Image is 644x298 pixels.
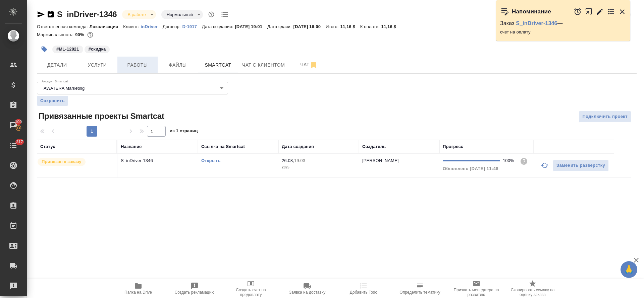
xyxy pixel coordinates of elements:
p: 26.08, [282,158,294,163]
button: Подключить проект [579,111,631,123]
button: Папка на Drive [110,279,166,298]
span: Заменить разверстку [556,162,605,169]
span: Призвать менеджера по развитию [452,288,500,297]
span: из 1 страниц [170,127,198,137]
div: Дата создания [282,143,314,150]
div: Ссылка на Smartcat [201,143,245,150]
p: 11,16 $ [340,24,360,29]
a: inDriver [141,23,163,29]
span: Добавить Todo [350,290,377,295]
div: В работе [161,10,203,19]
p: Ответственная команда: [37,24,90,29]
button: Заявка на доставку [279,279,335,298]
p: 19:03 [294,158,305,163]
a: S_inDriver-1346 [516,20,557,26]
a: S_inDriver-1346 [57,10,117,19]
p: [PERSON_NAME] [362,158,399,163]
button: AWATERA Marketing [42,85,87,91]
button: Заменить разверстку [553,160,609,171]
p: Напоминание [512,8,551,15]
button: Скопировать ссылку [47,10,55,18]
button: Создать рекламацию [166,279,223,298]
button: Скопировать ссылку для ЯМессенджера [37,10,45,18]
button: Определить тематику [392,279,448,298]
div: 100% [503,157,515,164]
span: Работы [121,61,154,69]
span: Папка на Drive [124,290,152,295]
button: В работе [125,12,148,17]
p: 90% [75,32,86,37]
button: Призвать менеджера по развитию [448,279,504,298]
span: Подключить проект [582,113,628,121]
span: Заявка на доставку [289,290,325,295]
button: Отложить [574,8,582,16]
button: 93.00 RUB; [86,30,95,39]
p: D-1917 [182,24,202,29]
span: 317 [12,139,27,145]
a: Открыть [201,158,220,163]
span: Smartcat [202,61,234,69]
span: Определить тематику [399,290,440,295]
span: 100 [11,119,26,125]
p: Локализация [90,24,123,29]
button: 🙏 [621,261,637,278]
button: Редактировать [596,8,604,16]
div: Создатель [362,143,386,150]
a: 317 [2,137,25,154]
button: Обновить прогресс [537,157,553,173]
p: Договор: [163,24,182,29]
button: Закрыть [618,8,626,16]
button: Сохранить [37,96,68,106]
button: Добавить тэг [37,42,52,57]
span: Обновлено [DATE] 11:48 [443,166,498,171]
p: счет на оплату [500,29,626,35]
p: 11,16 $ [381,24,401,29]
span: Привязанные проекты Smartcat [37,111,164,122]
p: Привязан к заказу [42,158,82,165]
a: 100 [2,117,25,134]
button: Открыть в новой вкладке [585,4,593,19]
div: В работе [122,10,156,19]
button: Нормальный [165,12,195,17]
p: Заказ — [500,20,626,27]
span: Чат с клиентом [242,61,285,69]
span: Файлы [162,61,194,69]
span: Сохранить [40,97,65,104]
button: Добавить Todo [335,279,392,298]
p: Клиент: [123,24,141,29]
div: AWATERA Marketing [37,82,228,94]
p: inDriver [141,24,163,29]
span: ML-12821 [52,46,84,52]
p: К оплате: [360,24,381,29]
button: Создать счет на предоплату [223,279,279,298]
span: Создать рекламацию [175,290,215,295]
p: Дата сдачи: [267,24,293,29]
p: #ML-12821 [56,46,79,53]
p: 2025 [282,164,356,171]
p: Маржинальность: [37,32,75,37]
button: Перейти в todo [607,8,615,16]
a: D-1917 [182,23,202,29]
div: Статус [40,143,55,150]
p: #скидка [89,46,106,53]
p: Итого: [326,24,340,29]
span: Услуги [81,61,113,69]
p: [DATE] 19:01 [235,24,267,29]
span: Создать счет на предоплату [227,288,275,297]
svg: Отписаться [310,61,318,69]
div: Название [121,143,142,150]
span: Чат [293,61,325,69]
span: 🙏 [623,263,635,277]
button: Доп статусы указывают на важность/срочность заказа [207,10,216,19]
button: Скопировать ссылку на оценку заказа [504,279,561,298]
span: скидка [84,46,111,52]
p: [DATE] 16:00 [293,24,326,29]
div: Прогресс [443,143,463,150]
span: Скопировать ссылку на оценку заказа [508,288,557,297]
span: Детали [41,61,73,69]
p: Дата создания: [202,24,235,29]
p: S_inDriver-1346 [121,157,195,164]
